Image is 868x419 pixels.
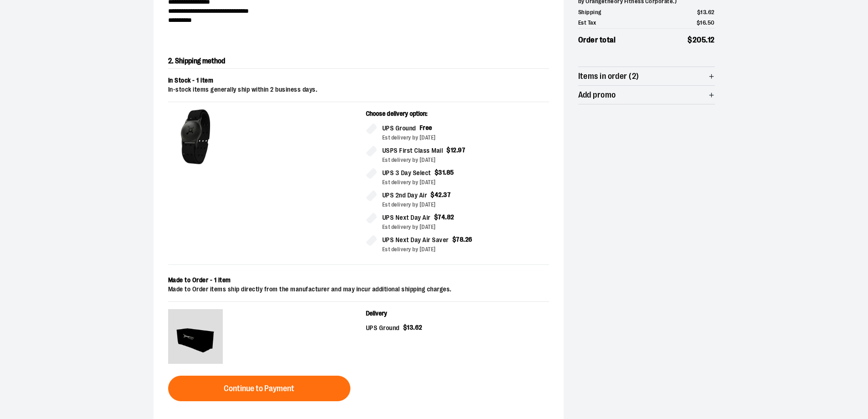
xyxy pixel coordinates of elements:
div: In Stock - 1 item [168,76,549,85]
span: $ [434,213,438,221]
span: 97 [458,146,465,154]
span: 205 [693,36,706,44]
button: Continue to Payment [168,376,350,401]
span: 13 [700,9,706,16]
span: . [442,191,444,198]
input: UPS 3 Day Select$31.85Est delivery by [DATE] [366,168,377,179]
div: Est delivery by [DATE] [382,245,549,253]
span: $ [431,191,435,198]
p: Delivery [366,309,549,323]
span: $ [447,146,451,154]
span: UPS Next Day Air Saver [382,235,449,245]
span: Shipping [578,8,601,17]
button: Items in order (2) [578,67,715,85]
input: UPS Next Day Air$74.82Est delivery by [DATE] [366,212,377,223]
input: UPS GroundFreeEst delivery by [DATE] [366,123,377,134]
p: Choose delivery option: [366,109,549,123]
span: 37 [443,191,451,198]
span: $ [688,36,693,44]
span: 13 [407,324,413,331]
span: 82 [447,213,454,221]
span: 85 [447,169,454,176]
img: OTbeat Burn 24-pack [168,109,223,164]
div: In-stock items generally ship within 2 business days. [168,85,549,94]
span: Free [420,124,432,131]
span: USPS First Class Mail [382,145,443,156]
div: Made to Order items ship directly from the manufacturer and may incur additional shipping charges. [168,285,549,294]
span: 78 [456,236,463,243]
div: Est delivery by [DATE] [382,223,549,231]
span: 62 [708,9,715,16]
span: 74 [438,213,445,221]
span: Add promo [578,91,616,99]
span: . [706,19,708,26]
span: 62 [415,324,422,331]
span: 12 [451,146,457,154]
span: $ [435,169,439,176]
div: Made to Order - 1 item [168,276,549,285]
span: 16 [700,19,706,26]
div: Est delivery by [DATE] [382,201,549,209]
span: . [706,9,708,16]
span: 31 [438,169,445,176]
span: 26 [465,236,473,243]
span: $ [452,236,457,243]
span: Items in order (2) [578,72,639,81]
span: $ [697,19,700,26]
span: UPS Ground [366,323,400,333]
span: . [706,36,708,44]
span: UPS Ground [382,123,416,134]
span: UPS Next Day Air [382,212,431,223]
span: Continue to Payment [224,384,294,393]
span: . [413,324,415,331]
div: Est delivery by [DATE] [382,134,549,142]
span: $ [697,9,701,16]
span: UPS 3 Day Select [382,168,431,178]
input: USPS First Class Mail$12.97Est delivery by [DATE] [366,145,377,156]
span: UPS 2nd Day Air [382,190,427,201]
span: . [457,146,458,154]
span: Order total [578,34,616,46]
h2: 2. Shipping method [168,54,549,69]
span: 50 [708,19,715,26]
span: $ [403,324,407,331]
button: Add promo [578,86,715,104]
span: 12 [708,36,715,44]
span: . [445,169,447,176]
span: . [463,236,465,243]
span: 42 [435,191,442,198]
span: Est Tax [578,18,596,27]
div: Est delivery by [DATE] [382,156,549,164]
input: UPS 2nd Day Air$42.37Est delivery by [DATE] [366,190,377,201]
div: Est delivery by [DATE] [382,178,549,186]
span: . [445,213,447,221]
input: UPS Next Day Air Saver$78.26Est delivery by [DATE] [366,235,377,246]
img: Custom 6 foot Sub Dyed Table Cloth [168,309,223,364]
